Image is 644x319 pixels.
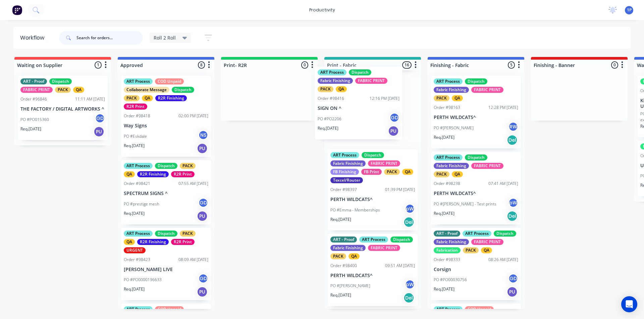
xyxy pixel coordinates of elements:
[20,34,48,42] div: Workflow
[627,7,632,13] span: 1P
[76,31,143,45] input: Search for orders...
[154,34,176,41] span: Roll 2 Roll
[621,296,637,312] div: Open Intercom Messenger
[306,5,338,15] div: productivity
[12,5,22,15] img: Factory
